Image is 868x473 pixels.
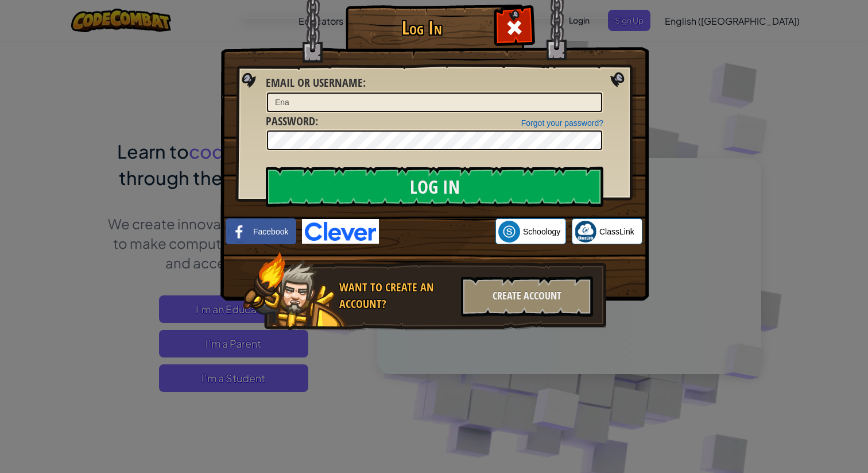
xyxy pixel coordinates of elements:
img: classlink-logo-small.png [575,221,596,243]
label: : [266,113,318,130]
label: : [266,75,366,91]
div: Create Account [461,276,593,317]
span: Schoology [523,226,560,237]
div: Want to create an account? [339,279,454,312]
img: clever-logo-blue.png [302,219,379,244]
iframe: Sign in with Google Button [379,219,495,244]
a: Forgot your password? [521,118,603,128]
input: Log In [266,167,603,207]
img: schoology.png [498,221,520,243]
span: Email or Username [266,75,363,90]
img: facebook_small.png [228,221,250,243]
span: Facebook [253,226,288,237]
span: ClassLink [599,226,634,237]
h1: Log In [348,18,495,38]
span: Password [266,113,315,129]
